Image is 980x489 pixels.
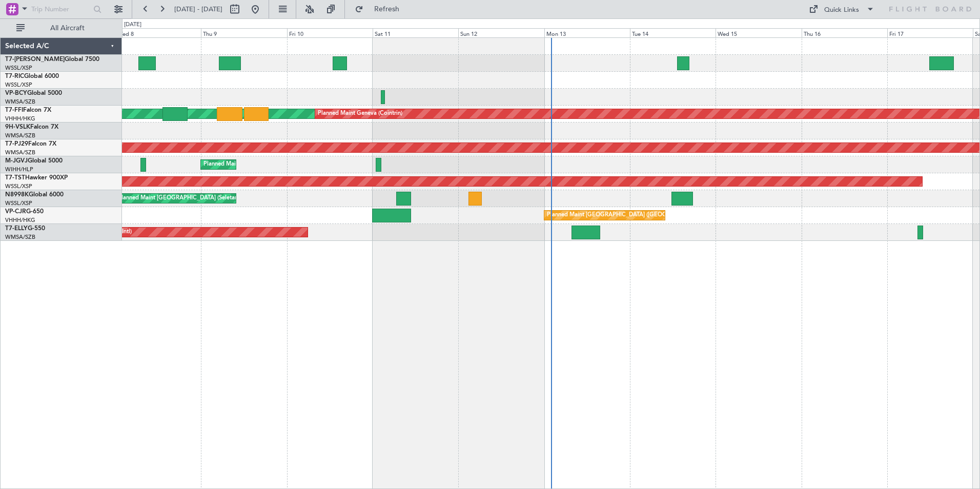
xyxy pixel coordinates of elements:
[5,226,28,232] span: T7-ELLY
[5,90,62,96] a: VP-BCYGlobal 5000
[824,5,859,15] div: Quick Links
[5,124,58,130] a: 9H-VSLKFalcon 7X
[5,141,56,147] a: T7-PJ29Falcon 7X
[5,226,45,232] a: T7-ELLYG-550
[5,158,28,164] span: M-JGVJ
[5,98,35,106] a: WMSA/SZB
[203,157,324,172] div: Planned Maint [GEOGRAPHIC_DATA] (Seletar)
[350,1,412,17] button: Refresh
[5,175,68,181] a: T7-TSTHawker 900XP
[5,209,44,215] a: VP-CJRG-650
[318,106,402,121] div: Planned Maint Geneva (Cointrin)
[31,2,90,17] input: Trip Number
[27,25,108,32] span: All Aircraft
[5,56,99,63] a: T7-[PERSON_NAME]Global 7500
[5,182,32,190] a: WSSL/XSP
[5,199,32,207] a: WSSL/XSP
[5,90,27,96] span: VP-BCY
[5,209,26,215] span: VP-CJR
[5,81,32,89] a: WSSL/XSP
[804,1,880,17] button: Quick Links
[5,64,32,72] a: WSSL/XSP
[118,191,238,206] div: Planned Maint [GEOGRAPHIC_DATA] (Seletar)
[544,28,630,37] div: Mon 13
[5,233,35,241] a: WMSA/SZB
[115,28,201,37] div: Wed 8
[547,208,718,223] div: Planned Maint [GEOGRAPHIC_DATA] ([GEOGRAPHIC_DATA] Intl)
[5,166,33,173] a: WIHH/HLP
[5,73,59,79] a: T7-RICGlobal 6000
[201,28,287,37] div: Thu 9
[5,158,63,164] a: M-JGVJGlobal 5000
[5,107,23,113] span: T7-FFI
[458,28,544,37] div: Sun 12
[630,28,716,37] div: Tue 14
[5,149,35,156] a: WMSA/SZB
[124,21,141,29] div: [DATE]
[5,216,35,224] a: VHHH/HKG
[5,73,24,79] span: T7-RIC
[5,115,35,123] a: VHHH/HKG
[887,28,973,37] div: Fri 17
[802,28,887,37] div: Thu 16
[11,20,111,36] button: All Aircraft
[5,175,25,181] span: T7-TST
[174,5,222,14] span: [DATE] - [DATE]
[287,28,373,37] div: Fri 10
[5,132,35,139] a: WMSA/SZB
[5,141,28,147] span: T7-PJ29
[365,6,409,13] span: Refresh
[5,107,51,113] a: T7-FFIFalcon 7X
[5,56,65,63] span: T7-[PERSON_NAME]
[5,192,29,198] span: N8998K
[373,28,458,37] div: Sat 11
[716,28,801,37] div: Wed 15
[5,124,30,130] span: 9H-VSLK
[5,192,64,198] a: N8998KGlobal 6000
